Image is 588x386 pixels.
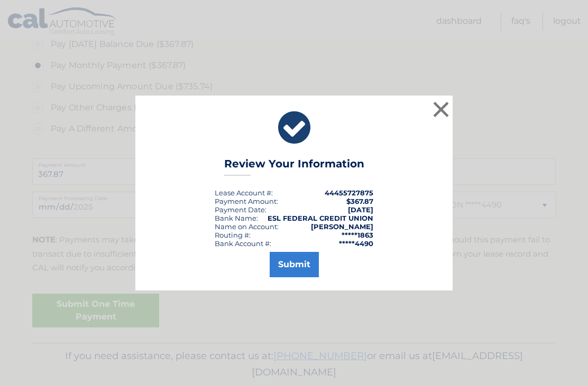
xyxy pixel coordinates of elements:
button: Submit [270,252,319,277]
h3: Review Your Information [224,157,364,176]
div: Lease Account #: [215,189,273,197]
div: Name on Account: [215,222,279,231]
div: Payment Amount: [215,197,278,205]
div: Routing #: [215,231,251,239]
strong: [PERSON_NAME] [311,222,373,231]
div: Bank Account #: [215,239,271,248]
div: : [215,205,267,214]
strong: ESL FEDERAL CREDIT UNION [268,214,373,222]
strong: 44455727875 [325,189,373,197]
div: Bank Name: [215,214,258,222]
button: × [430,99,452,120]
span: $367.87 [346,197,373,205]
span: [DATE] [348,205,373,214]
span: Payment Date [215,205,265,214]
